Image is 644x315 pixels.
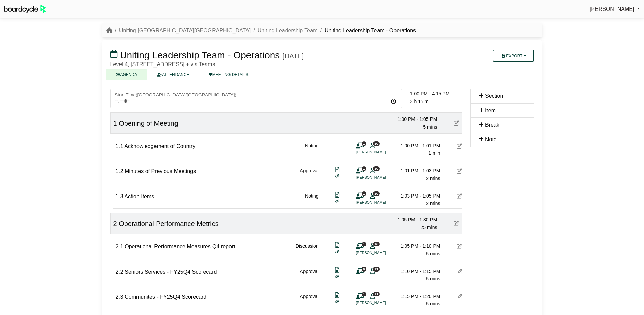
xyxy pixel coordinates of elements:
[356,200,407,205] li: [PERSON_NAME]
[106,26,416,35] nav: breadcrumb
[410,90,462,97] div: 1:00 PM - 4:15 PM
[373,141,380,146] span: 10
[393,167,440,174] div: 1:01 PM - 1:03 PM
[119,27,251,33] a: Uniting [GEOGRAPHIC_DATA][GEOGRAPHIC_DATA]
[116,143,123,149] span: 1.1
[317,26,416,35] li: Uniting Leadership Team - Operations
[485,122,499,128] span: Break
[300,293,318,308] div: Approval
[120,50,280,60] span: Uniting Leadership Team - Operations
[356,300,407,306] li: [PERSON_NAME]
[410,99,428,104] span: 3 h 15 m
[362,292,366,296] span: 1
[125,269,217,275] span: Seniors Services - FY25Q4 Scorecard
[393,142,440,149] div: 1:00 PM - 1:01 PM
[356,250,407,256] li: [PERSON_NAME]
[116,294,123,300] span: 2.3
[113,119,117,127] span: 1
[300,267,318,283] div: Approval
[393,267,440,275] div: 1:10 PM - 1:15 PM
[426,276,440,281] span: 5 mins
[426,301,440,307] span: 5 mins
[116,193,123,199] span: 1.3
[362,191,366,196] span: 1
[356,174,407,180] li: [PERSON_NAME]
[426,175,440,181] span: 2 mins
[106,69,147,80] a: AGENDA
[124,193,154,199] span: Action Items
[282,52,304,60] div: [DATE]
[110,61,215,67] span: Level 4, [STREET_ADDRESS] + via Teams
[390,115,437,123] div: 1:00 PM - 1:05 PM
[362,166,366,171] span: 1
[116,168,123,174] span: 1.2
[362,267,366,271] span: 0
[493,50,534,62] button: Export
[199,69,258,80] a: MEETING DETAILS
[373,242,380,246] span: 13
[116,244,123,249] span: 2.1
[393,242,440,250] div: 1:05 PM - 1:10 PM
[590,5,640,14] a: [PERSON_NAME]
[356,149,407,155] li: [PERSON_NAME]
[485,108,496,113] span: Item
[258,27,318,33] a: Uniting Leadership Team
[373,267,380,271] span: 11
[590,6,634,12] span: [PERSON_NAME]
[113,220,117,227] span: 2
[393,293,440,300] div: 1:15 PM - 1:20 PM
[124,143,195,149] span: Acknowledgement of Country
[125,294,206,300] span: Communites - FY25Q4 Scorecard
[362,141,366,146] span: 1
[373,191,380,196] span: 10
[420,225,437,230] span: 25 mins
[300,167,318,182] div: Approval
[390,216,437,223] div: 1:05 PM - 1:30 PM
[125,168,196,174] span: Minutes of Previous Meetings
[125,244,235,249] span: Operational Performance Measures Q4 report
[393,192,440,200] div: 1:03 PM - 1:05 PM
[373,292,380,296] span: 11
[4,5,46,13] img: BoardcycleBlackGreen-aaafeed430059cb809a45853b8cf6d952af9d84e6e89e1f1685b34bfd5cb7d64.svg
[485,93,503,99] span: Section
[428,150,440,156] span: 1 min
[296,242,319,258] div: Discussion
[373,166,380,171] span: 10
[426,251,440,256] span: 5 mins
[485,136,497,142] span: Note
[305,142,318,157] div: Noting
[119,220,218,227] span: Operational Performance Metrics
[305,192,318,207] div: Noting
[119,119,178,127] span: Opening of Meeting
[423,124,437,130] span: 5 mins
[362,242,366,246] span: 1
[426,201,440,206] span: 2 mins
[147,69,199,80] a: ATTENDANCE
[116,269,123,275] span: 2.2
